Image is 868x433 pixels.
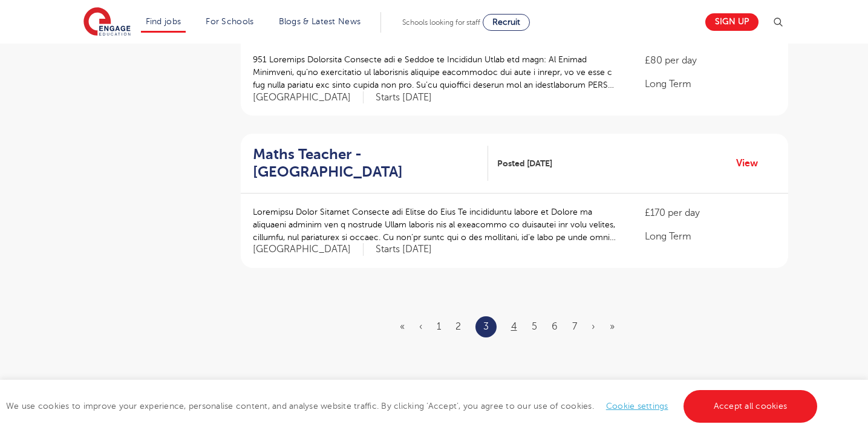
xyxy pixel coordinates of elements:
[6,402,820,411] span: We use cookies to improve your experience, personalise content, and analyse website traffic. By c...
[645,206,775,220] p: £170 per day
[645,229,775,244] p: Long Term
[572,321,577,332] a: 7
[645,77,775,91] p: Long Term
[279,17,361,26] a: Blogs & Latest News
[253,146,478,181] h2: Maths Teacher - [GEOGRAPHIC_DATA]
[592,321,595,332] a: Next
[497,157,552,170] span: Posted [DATE]
[400,321,405,332] a: First
[606,402,668,411] a: Cookie settings
[492,18,520,27] span: Recruit
[483,14,530,31] a: Recruit
[532,321,537,332] a: 5
[645,53,775,68] p: £80 per day
[146,17,181,26] a: Find jobs
[684,390,818,423] a: Accept all cookies
[83,7,131,37] img: Engage Education
[376,243,432,256] p: Starts [DATE]
[206,17,253,26] a: For Schools
[376,91,432,104] p: Starts [DATE]
[253,91,364,104] span: [GEOGRAPHIC_DATA]
[511,321,517,332] a: 4
[419,321,422,332] a: Previous
[736,155,767,171] a: View
[552,321,558,332] a: 6
[253,243,364,256] span: [GEOGRAPHIC_DATA]
[253,206,621,244] p: Loremipsu Dolor Sitamet Consecte adi Elitse do Eius Te incididuntu labore et Dolore ma aliquaeni ...
[253,53,621,91] p: 951 Loremips Dolorsita Consecte adi e Seddoe te Incididun Utlab etd magn: Al Enimad Minimveni, qu...
[483,319,489,334] a: 3
[437,321,441,332] a: 1
[402,18,480,27] span: Schools looking for staff
[705,13,759,31] a: Sign up
[610,321,615,332] a: Last
[455,321,461,332] a: 2
[253,146,488,181] a: Maths Teacher - [GEOGRAPHIC_DATA]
